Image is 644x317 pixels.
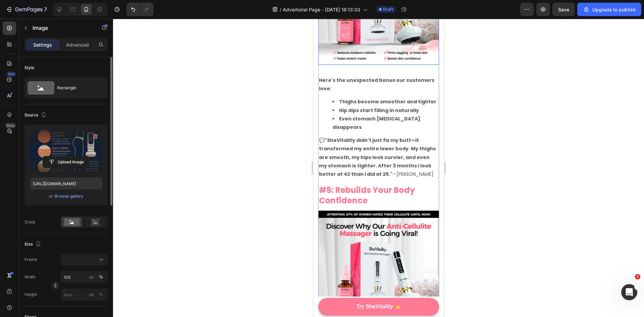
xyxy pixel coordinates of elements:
[88,273,96,281] button: %
[99,292,103,298] div: %
[552,3,575,16] button: Save
[89,274,94,280] div: px
[33,41,52,48] p: Settings
[88,290,96,299] button: %
[558,7,569,12] span: Save
[577,3,641,16] button: Upgrade to publish
[313,19,444,317] iframe: Design area
[43,284,80,292] p: Try SheVitality
[5,279,126,297] button: <p>Try SheVitality</p>
[126,3,154,16] div: Undo/Redo
[24,219,35,225] div: Scale
[61,271,108,283] input: px%
[6,71,16,77] div: 450
[24,65,34,71] div: Style
[44,5,47,13] p: 7
[57,80,98,96] div: Rectangle
[24,111,48,120] div: Source
[24,257,37,263] label: Frame
[24,292,37,298] label: Height
[621,284,637,300] iframe: Intercom live chat
[97,290,105,299] button: px
[583,6,636,13] div: Upgrade to publish
[54,193,84,200] button: Browse gallery
[30,177,102,190] input: https://example.com/image.jpg
[55,193,83,199] div: Browse gallery
[24,240,42,249] div: Size
[33,24,90,32] p: Image
[5,192,126,313] img: Alt Image
[283,6,360,13] span: Advertorial Page - [DATE] 18:13:33
[383,6,393,12] span: Draft
[61,288,108,301] input: px%
[43,156,90,168] button: Upload Image
[66,41,89,48] p: Advanced
[99,274,103,280] div: %
[97,273,105,281] button: px
[24,274,36,280] label: Width
[89,292,94,298] div: px
[3,3,50,16] button: 7
[635,274,640,279] span: 2
[280,6,281,13] span: /
[49,192,53,200] span: or
[5,123,16,128] div: Beta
